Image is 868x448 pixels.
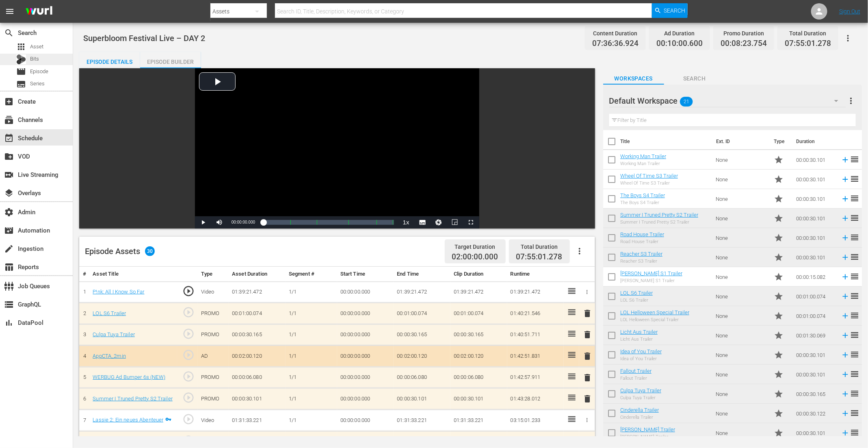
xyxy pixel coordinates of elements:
[195,216,211,228] button: Play
[712,170,771,189] td: None
[182,370,195,383] span: play_circle_outline
[774,370,784,379] span: Promo
[394,388,450,410] td: 00:00:30.101
[774,174,784,184] span: Promo
[620,415,659,420] div: Cinderella Trailer
[620,192,665,198] a: The Boys S4 Trailer
[582,373,592,383] span: delete
[229,281,286,303] td: 01:39:21.472
[394,267,450,282] th: End Time
[4,97,14,107] span: Create
[93,331,135,337] a: Culpa Tuya Trailer
[850,350,859,359] span: reorder
[286,267,337,282] th: Segment #
[4,133,14,143] span: Schedule
[620,278,682,283] div: [PERSON_NAME] S1 Trailer
[337,303,394,324] td: 00:00:00.000
[394,410,450,431] td: 01:31:33.221
[182,435,195,447] span: play_circle_outline
[507,267,564,282] th: Runtime
[4,28,14,38] span: Search
[450,388,507,410] td: 00:00:30.101
[841,175,850,184] svg: Add to Episode
[582,329,592,341] button: delete
[793,365,838,384] td: 00:00:30.101
[841,311,850,320] svg: Add to Episode
[198,267,229,282] th: Type
[656,28,703,39] div: Ad Duration
[79,281,89,303] td: 1
[850,330,859,340] span: reorder
[850,291,859,301] span: reorder
[620,368,652,374] a: Fallout Trailer
[30,55,39,63] span: Bits
[841,409,850,418] svg: Add to Episode
[774,155,784,165] span: Promo
[19,2,58,21] img: ans4CAIJ8jUAAAAAAAAAAAAAAAAAAAAAAAAgQb4GAAAAAAAAAAAAAAAAAAAAAAAAJMjXAAAAAAAAAAAAAAAAAAAAAAAAgAT5G...
[30,43,43,51] span: Asset
[450,346,507,367] td: 00:02:00.120
[229,303,286,324] td: 00:01:00.074
[620,181,678,186] div: Wheel Of Time S3 Trailer
[582,394,592,404] span: delete
[79,410,89,431] td: 7
[712,423,771,443] td: None
[79,52,140,68] button: Episode Details
[337,267,394,282] th: Start Time
[93,396,173,402] a: Summer I Truned Pretty S2 Trailer
[398,216,414,228] button: Playback Rate
[791,130,840,153] th: Duration
[79,324,89,346] td: 3
[93,353,126,359] a: AppCTA_2min
[850,428,859,437] span: reorder
[286,410,337,431] td: 1/1
[516,252,563,261] span: 07:55:01.278
[793,287,838,306] td: 00:01:00.074
[93,374,165,380] a: WERBUG Ad Bumper 6s (NEW)
[620,212,698,218] a: Summer I Truned Pretty S2 Trailer
[620,259,662,264] div: Reacher S3 Trailer
[712,150,771,170] td: None
[198,346,229,367] td: AD
[286,303,337,324] td: 1/1
[774,272,784,282] span: Promo
[450,410,507,431] td: 01:31:33.221
[582,350,592,362] button: delete
[198,303,229,324] td: PROMO
[337,281,394,303] td: 00:00:00.000
[664,3,686,18] span: Search
[841,428,850,437] svg: Add to Episode
[785,28,831,39] div: Total Duration
[229,267,286,282] th: Asset Duration
[198,324,229,346] td: PROMO
[592,28,639,39] div: Content Duration
[30,67,48,76] span: Episode
[229,324,286,346] td: 00:00:30.165
[16,67,26,76] span: Episode
[394,281,450,303] td: 01:39:21.472
[712,248,771,267] td: None
[79,267,89,282] th: #
[450,267,507,282] th: Clip Duration
[774,350,784,360] span: Promo
[140,52,201,72] div: Episode Builder
[4,170,14,180] span: Live Streaming
[5,7,15,16] span: menu
[620,348,662,354] a: Idea of You Trailer
[30,80,45,88] span: Series
[793,267,838,287] td: 00:00:15.082
[198,388,229,410] td: PROMO
[182,328,195,340] span: play_circle_outline
[620,161,666,166] div: Working Man Trailer
[198,281,229,303] td: Video
[793,306,838,326] td: 00:01:00.074
[507,303,564,324] td: 01:40:21.546
[452,252,498,262] span: 02:00:00.000
[229,346,286,367] td: 00:02:00.120
[774,389,784,399] span: Promo
[582,330,592,339] span: delete
[620,239,664,244] div: Road House Trailer
[620,200,665,205] div: The Boys S4 Trailer
[656,39,703,48] span: 00:10:00.600
[793,384,838,404] td: 00:00:30.165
